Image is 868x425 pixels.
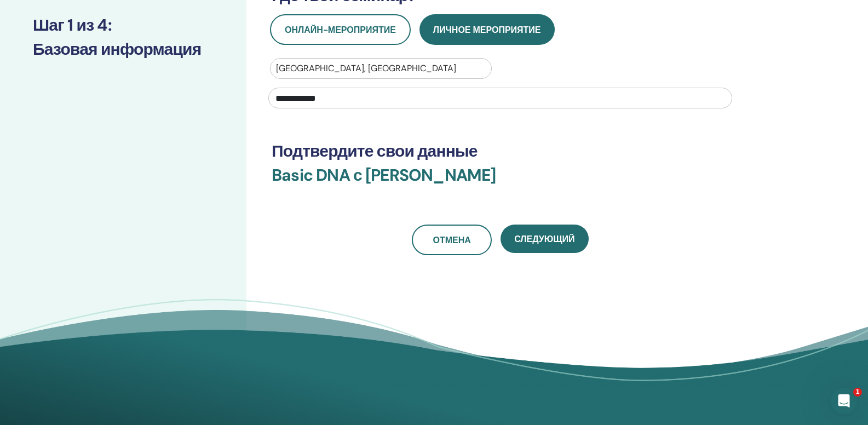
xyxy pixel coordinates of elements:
[412,225,492,255] a: Отмена
[33,15,214,35] h3: Шаг 1 из 4 :
[433,24,541,36] span: Личное мероприятие
[433,234,470,246] span: Отмена
[270,14,411,45] button: Онлайн-мероприятие
[285,24,396,36] span: Онлайн-мероприятие
[33,39,214,59] h3: Базовая информация
[501,225,588,253] button: Следующий
[853,388,862,397] span: 1
[419,14,555,45] button: Личное мероприятие
[272,141,729,161] h3: Подтвердите свои данные
[272,165,729,198] h3: Basic DNA с [PERSON_NAME]
[831,388,857,414] iframe: Intercom live chat
[514,233,574,245] span: Следующий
